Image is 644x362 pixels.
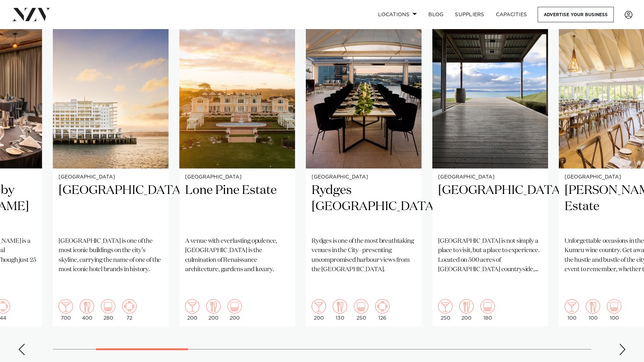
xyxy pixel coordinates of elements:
img: meeting.png [122,299,137,314]
div: 200 [312,299,326,321]
div: 180 [480,299,495,321]
img: theatre.png [101,299,115,314]
p: [GEOGRAPHIC_DATA] is one of the most iconic buildings on the city’s skyline, carrying the name of... [59,237,163,274]
div: 72 [122,299,137,321]
a: [GEOGRAPHIC_DATA] Lone Pine Estate A venue with everlasting opulence, [GEOGRAPHIC_DATA] is the cu... [179,13,295,326]
small: [GEOGRAPHIC_DATA] [185,175,289,180]
small: [GEOGRAPHIC_DATA] [438,175,542,180]
div: 250 [438,299,452,321]
h2: Rydges [GEOGRAPHIC_DATA] [312,182,416,231]
a: [GEOGRAPHIC_DATA] Rydges [GEOGRAPHIC_DATA] Rydges is one of the most breathtaking venues in the C... [306,13,422,326]
h2: [GEOGRAPHIC_DATA] [59,182,163,231]
img: nzv-logo.png [11,8,51,21]
img: theatre.png [227,299,242,314]
div: 100 [586,299,600,321]
img: dining.png [206,299,221,314]
a: SUPPLIERS [449,7,490,22]
swiper-slide: 6 / 25 [432,13,548,326]
img: theatre.png [354,299,368,314]
img: dining.png [459,299,474,314]
img: cocktail.png [185,299,199,314]
img: meeting.png [375,299,390,314]
img: theatre.png [607,299,621,314]
swiper-slide: 3 / 25 [53,13,169,326]
h2: [GEOGRAPHIC_DATA] [438,182,542,231]
div: 126 [375,299,390,321]
img: dining.png [80,299,94,314]
a: Advertise your business [538,7,614,22]
small: [GEOGRAPHIC_DATA] [312,175,416,180]
div: 200 [185,299,199,321]
p: A venue with everlasting opulence, [GEOGRAPHIC_DATA] is the culmination of Renaissance architectu... [185,237,289,274]
a: BLOG [423,7,449,22]
div: 100 [565,299,579,321]
a: [GEOGRAPHIC_DATA] [GEOGRAPHIC_DATA] [GEOGRAPHIC_DATA] is one of the most iconic buildings on the ... [53,13,169,326]
div: 200 [206,299,221,321]
div: 250 [354,299,368,321]
div: 200 [459,299,474,321]
swiper-slide: 4 / 25 [179,13,295,326]
img: theatre.png [480,299,495,314]
img: cocktail.png [312,299,326,314]
swiper-slide: 5 / 25 [306,13,422,326]
p: Rydges is one of the most breathtaking venues in the City - presenting uncompromised harbour view... [312,237,416,274]
img: cocktail.png [438,299,452,314]
p: [GEOGRAPHIC_DATA] is not simply a place to visit, but a place to experience. Located on 500 acres... [438,237,542,274]
div: 280 [101,299,115,321]
div: 700 [59,299,73,321]
img: cocktail.png [59,299,73,314]
div: 100 [607,299,621,321]
img: dining.png [586,299,600,314]
img: cocktail.png [565,299,579,314]
a: Capacities [490,7,533,22]
a: Locations [372,7,423,22]
img: dining.png [333,299,347,314]
h2: Lone Pine Estate [185,182,289,231]
div: 400 [80,299,94,321]
a: [GEOGRAPHIC_DATA] [GEOGRAPHIC_DATA] [GEOGRAPHIC_DATA] is not simply a place to visit, but a place... [432,13,548,326]
div: 200 [227,299,242,321]
small: [GEOGRAPHIC_DATA] [59,175,163,180]
div: 130 [333,299,347,321]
